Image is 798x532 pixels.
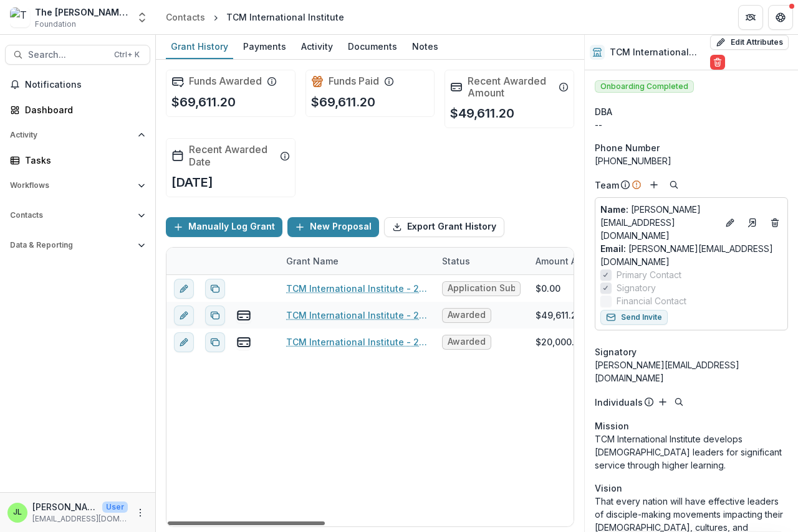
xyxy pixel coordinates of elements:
span: Workflows [10,181,133,190]
p: TCM International Institute develops [DEMOGRAPHIC_DATA] leaders for significant service through h... [595,432,788,472]
span: Notifications [25,80,145,90]
a: Contacts [161,8,210,26]
div: Activity [296,37,338,55]
a: Email: [PERSON_NAME][EMAIL_ADDRESS][DOMAIN_NAME] [600,242,782,268]
button: Duplicate proposal [205,305,225,325]
span: DBA [595,105,612,118]
a: TCM International Institute - 2025 - The [PERSON_NAME] Foundation Grant Proposal Application [286,282,427,295]
button: Open Contacts [5,205,150,225]
div: $20,000.00 [536,335,585,348]
a: Payments [238,35,291,59]
div: [PERSON_NAME][EMAIL_ADDRESS][DOMAIN_NAME] [595,358,788,385]
h2: Funds Awarded [189,75,262,87]
div: Status [435,254,478,268]
button: Search [666,177,681,192]
div: Status [435,248,528,274]
a: Dashboard [5,100,150,120]
h2: Funds Paid [329,75,379,87]
p: User [102,502,128,513]
p: Individuals [595,396,643,409]
nav: breadcrumb [161,8,349,26]
span: Data & Reporting [10,241,133,250]
button: Delete [710,55,725,70]
button: Notifications [5,75,150,95]
span: Activity [10,131,133,139]
button: Add [655,394,670,409]
button: Duplicate proposal [205,278,225,298]
span: Email: [600,243,626,254]
span: Contacts [10,211,133,220]
div: Amount Awarded [528,254,617,268]
a: Activity [296,35,338,59]
div: Grant Name [279,248,435,274]
a: Grant History [166,35,233,59]
p: $49,611.20 [450,104,514,123]
a: Go to contact [743,213,762,233]
div: Documents [343,37,402,55]
div: Payments [238,37,291,55]
p: $69,611.20 [171,93,236,111]
button: New Proposal [287,217,379,237]
span: Application Submitted [448,283,515,294]
span: Vision [595,482,622,495]
h2: Recent Awarded Date [189,144,275,167]
h2: Recent Awarded Amount [468,75,554,99]
button: Open entity switcher [133,5,151,30]
div: -- [595,118,788,131]
span: Onboarding Completed [595,80,694,93]
button: view-payments [236,334,251,349]
div: Grant History [166,37,233,55]
button: Duplicate proposal [205,332,225,352]
button: Send Invite [600,310,668,325]
p: Team [595,179,619,192]
button: edit [174,332,194,352]
a: Tasks [5,150,150,170]
div: $0.00 [536,282,560,295]
p: [PERSON_NAME] [32,500,97,513]
p: $69,611.20 [311,93,375,111]
h2: TCM International Institute [610,47,706,58]
span: Signatory [595,345,637,358]
span: Phone Number [595,141,660,154]
img: The Bolick Foundation [10,7,30,27]
span: Signatory [617,281,656,294]
div: The [PERSON_NAME] Foundation [35,6,128,19]
button: Search... [5,45,150,65]
p: [EMAIL_ADDRESS][DOMAIN_NAME] [32,513,128,525]
button: Deletes [767,215,782,230]
a: TCM International Institute - 2025 [286,309,427,322]
span: Search... [28,50,107,60]
div: [PHONE_NUMBER] [595,154,788,167]
button: edit [174,305,194,325]
span: Name : [600,204,628,215]
div: Amount Awarded [528,248,622,274]
button: Edit [723,215,738,230]
button: More [133,505,148,520]
div: Grant Name [279,254,346,268]
button: Search [671,394,686,409]
div: Ctrl + K [112,48,142,62]
button: Open Data & Reporting [5,235,150,255]
button: Export Grant History [384,217,504,237]
span: Awarded [448,310,486,320]
div: Dashboard [25,103,140,116]
button: Partners [738,5,763,30]
button: Add [647,177,661,192]
div: Notes [407,37,443,55]
span: Foundation [35,19,76,30]
a: Documents [343,35,402,59]
button: Open Activity [5,125,150,145]
button: Manually Log Grant [166,217,282,237]
a: TCM International Institute - 2024 - Application [286,335,427,348]
button: Open Workflows [5,175,150,195]
div: Tasks [25,154,140,167]
button: view-payments [236,307,251,322]
span: Primary Contact [617,268,681,281]
button: edit [174,278,194,298]
a: Name: [PERSON_NAME][EMAIL_ADDRESS][DOMAIN_NAME] [600,203,718,242]
button: Get Help [768,5,793,30]
button: Edit Attributes [710,35,789,50]
p: [DATE] [171,173,213,192]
